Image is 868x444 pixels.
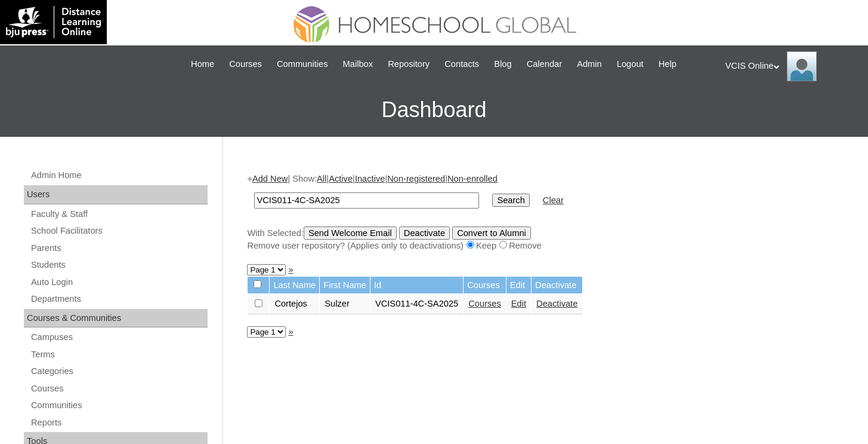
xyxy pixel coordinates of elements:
h3: Dashboard [6,83,862,137]
a: Non-registered [387,174,445,183]
td: Id [370,277,463,294]
span: Blog [494,57,511,71]
div: Remove user repository? (Applies only to deactivations) Keep Remove [247,240,838,252]
div: With Selected: [247,226,838,252]
a: Blog [488,57,517,71]
div: Users [24,185,208,204]
a: Auto Login [30,275,208,290]
a: Help [653,57,682,71]
td: Courses [464,277,506,294]
a: Categories [30,364,208,379]
div: + | Show: | | | | [247,173,838,252]
a: Students [30,258,208,272]
a: Campuses [30,330,208,345]
a: Non-enrolled [447,174,498,183]
span: Communities [277,57,328,71]
img: VCIS Online Admin [787,51,817,81]
td: Cortejos [270,294,319,314]
a: Inactive [355,174,385,183]
a: Home [185,57,220,71]
a: Reports [30,415,208,430]
input: Convert to Alumni [452,226,531,240]
input: Deactivate [399,226,450,240]
a: Admin Home [30,168,208,183]
img: logo-white.png [6,6,101,38]
input: Send Welcome Email [304,226,397,240]
a: » [288,327,293,336]
a: Terms [30,347,208,362]
a: School Facilitators [30,223,208,238]
a: Repository [382,57,435,71]
span: Courses [229,57,262,71]
a: Contacts [438,57,485,71]
a: Logout [611,57,650,71]
a: Mailbox [337,57,379,71]
div: Courses & Communities [24,309,208,328]
span: Contacts [444,57,479,71]
a: Add New [252,174,288,183]
td: Deactivate [532,277,582,294]
td: First Name [320,277,370,294]
td: Edit [506,277,531,294]
a: Departments [30,292,208,307]
span: Admin [577,57,602,71]
a: Calendar [521,57,568,71]
td: VCIS011-4C-SA2025 [370,294,463,314]
a: Courses [223,57,268,71]
a: Clear [543,195,564,205]
a: Courses [30,381,208,396]
span: Calendar [527,57,562,71]
a: Communities [271,57,334,71]
div: VCIS Online [725,51,856,81]
a: Communities [30,398,208,413]
span: Mailbox [343,57,373,71]
a: Active [329,174,353,183]
td: Sulzer [320,294,370,314]
a: Edit [511,299,526,308]
a: » [288,265,293,274]
input: Search [254,192,479,209]
a: Deactivate [536,299,577,308]
span: Logout [617,57,644,71]
td: Last Name [270,277,319,294]
a: Faculty & Staff [30,207,208,222]
input: Search [492,194,529,207]
a: Parents [30,241,208,256]
a: Courses [468,299,501,308]
a: All [317,174,326,183]
span: Home [191,57,214,71]
span: Repository [388,57,430,71]
span: Help [659,57,677,71]
a: Admin [571,57,608,71]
